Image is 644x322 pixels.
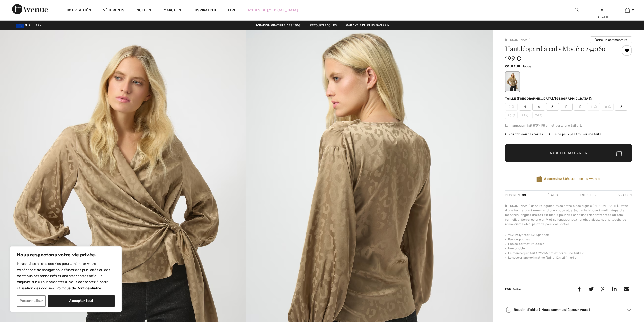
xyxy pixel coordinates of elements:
[48,295,115,307] button: Accepter tout
[508,232,632,237] li: 95% Polyester, 5% Spandex
[164,8,181,13] a: Marques
[193,8,216,13] span: Inspiration
[590,36,632,43] button: Écrire un commentaire
[137,8,151,13] a: Soldes
[17,261,115,291] p: Nous utilisons des cookies pour améliorer votre expérience de navigation, diffuser des publicités...
[536,175,542,182] img: Récompenses Avenue
[248,8,298,13] a: Robes de [MEDICAL_DATA]
[508,237,632,242] li: Pas de poches
[505,103,518,111] span: 2
[505,65,521,68] span: Couleur:
[625,7,630,13] img: Mon panier
[587,103,600,111] span: 14
[627,309,631,311] img: Arrow2.svg
[512,105,514,108] img: ring-m.svg
[589,14,614,20] div: EULALIE
[16,24,24,28] img: Euro
[505,191,527,200] div: Description
[523,65,532,68] span: Taupe
[544,176,600,181] span: Récompenses Avenue
[505,45,611,52] h1: Haut léopard à col v Modèle 254060
[17,295,46,307] button: Personnaliser
[519,103,531,111] span: 4
[532,103,545,111] span: 6
[541,191,562,200] div: Détails
[544,177,567,181] strong: Accumulez 30
[560,103,573,111] span: 10
[506,72,519,91] div: Taupe
[608,105,611,108] img: ring-m.svg
[250,24,305,27] a: Livraison gratuite dès 130€
[505,306,632,314] div: Besoin d'aide ? Nous sommes là pour vous !
[615,103,627,111] span: 18
[576,191,601,200] div: Entretien
[519,112,531,119] span: 22
[505,144,632,162] button: Ajouter au panier
[505,96,594,101] div: Taille ([GEOGRAPHIC_DATA]/[GEOGRAPHIC_DATA]):
[574,103,586,111] span: 12
[10,246,122,312] div: Nous respectons votre vie privée.
[505,123,632,128] div: Le mannequin fait 5'9"/175 cm et porte une taille 6.
[526,114,529,117] img: ring-m.svg
[35,24,42,27] span: FR
[508,251,632,255] li: Le mannequin fait 5'9"/175 cm et porte une taille 6.
[600,8,604,12] a: Se connecter
[614,191,632,200] div: Livraison
[546,103,559,111] span: 8
[540,114,542,117] img: ring-m.svg
[594,105,597,108] img: ring-m.svg
[505,204,632,226] div: [PERSON_NAME] dans l'élégance avec cette pièce signée [PERSON_NAME]. Dotée d'une fermeture à noue...
[12,4,48,14] img: 1ère Avenue
[505,132,543,136] span: Voir tableau des tailles
[532,112,545,119] span: 24
[601,103,614,111] span: 16
[505,55,521,62] span: 199 €
[505,38,530,42] a: [PERSON_NAME]
[505,287,521,291] span: Partagez
[56,286,101,291] a: Politique de Confidentialité
[550,150,587,156] span: Ajouter au panier
[17,252,115,258] p: Nous respectons votre vie privée.
[549,132,602,136] div: Je ne peux pas trouver ma taille
[575,7,579,13] img: recherche
[505,112,518,119] span: 20
[103,8,125,13] a: Vêtements
[616,150,622,156] img: Bag.svg
[615,7,640,13] a: 2
[228,8,236,13] a: Live
[66,8,91,13] a: Nouveautés
[508,246,632,251] li: Non doublé
[513,114,515,117] img: ring-m.svg
[306,24,341,27] a: Retours faciles
[508,255,632,260] li: Longueur approximative (taille 12) : 25" - 64 cm
[632,8,634,12] span: 2
[342,24,394,27] a: Garantie du plus bas prix
[508,242,632,246] li: Pas de fermeture éclair
[600,7,604,13] img: Mes infos
[16,24,32,27] span: EUR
